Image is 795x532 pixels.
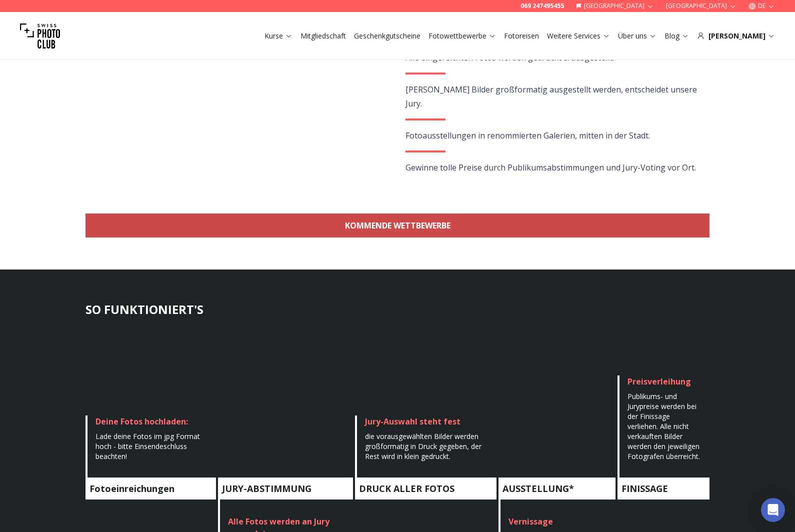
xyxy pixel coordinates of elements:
a: KOMMENDE WETTBEWERBE [85,213,709,237]
a: Kurse [264,31,292,41]
a: Über uns [618,31,656,41]
button: Über uns [614,29,660,43]
a: Fotowettbewerbe [428,31,496,41]
div: Open Intercom Messenger [761,498,785,522]
a: Blog [664,31,689,41]
span: Gewinne tolle Preise durch Publikumsabstimmungen und Jury-Voting vor Ort. [405,162,696,173]
button: Kurse [260,29,296,43]
a: Geschenkgutscheine [354,31,420,41]
button: Geschenkgutscheine [350,29,424,43]
button: Fotowettbewerbe [424,29,500,43]
h4: FINISSAGE [617,477,709,499]
h4: Fotoeinreichungen [85,477,216,499]
div: [PERSON_NAME] [697,31,775,41]
h4: DRUCK ALLER FOTOS [355,477,496,499]
button: Blog [660,29,693,43]
button: Weitere Services [543,29,614,43]
span: [PERSON_NAME] Bilder großformatig ausgestellt werden, entscheidet unsere Jury. [405,84,697,109]
a: Mitgliedschaft [300,31,346,41]
span: Jury-Auswahl steht fest [365,416,460,427]
a: 069 247495455 [520,2,564,10]
button: Fotoreisen [500,29,543,43]
span: Preisverleihung [627,376,691,387]
h3: SO FUNKTIONIERT'S [85,301,709,317]
a: Weitere Services [547,31,610,41]
img: Swiss photo club [20,16,60,56]
span: Fotoausstellungen in renommierten Galerien, mitten in der Stadt. [405,130,650,141]
span: Vernissage [508,516,553,527]
h4: AUSSTELLUNG* [498,477,615,499]
button: Mitgliedschaft [296,29,350,43]
span: die vorausgewählten Bilder werden großformatig in Druck gegeben, der Rest wird in klein gedruckt. [365,431,481,461]
div: Lade deine Fotos im jpg Format hoch - bitte Einsendeschluss beachten! [95,431,208,461]
span: Publikums- und Jurypreise werden bei der Finissage verliehen. Alle nicht verkauften Bilder werden... [627,391,700,461]
a: Fotoreisen [504,31,539,41]
h4: JURY-ABSTIMMUNG [218,477,353,499]
div: Deine Fotos hochladen: [95,415,208,427]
